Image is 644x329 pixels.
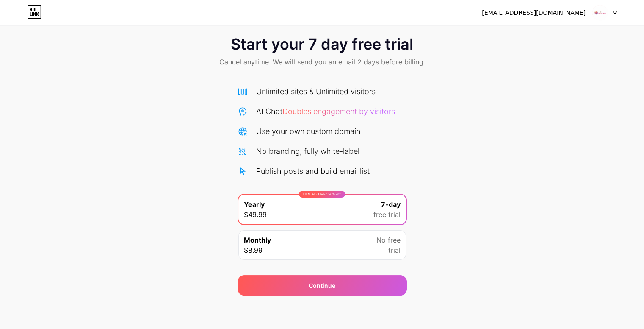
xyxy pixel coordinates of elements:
[256,165,370,177] div: Publish posts and build email list
[244,199,265,209] span: Yearly
[373,209,401,220] span: free trial
[244,209,267,220] span: $49.99
[309,281,335,290] div: Continue
[244,235,271,245] span: Monthly
[388,245,401,255] span: trial
[231,36,413,53] span: Start your 7 day free trial
[482,8,586,17] div: [EMAIL_ADDRESS][DOMAIN_NAME]
[244,245,263,255] span: $8.99
[299,191,345,198] div: LIMITED TIME : 50% off
[219,57,425,67] span: Cancel anytime. We will send you an email 2 days before billing.
[592,5,608,21] img: webkeydigital01
[256,145,359,157] div: No branding, fully white-label
[381,199,401,209] span: 7-day
[256,106,395,117] div: AI Chat
[376,235,401,245] span: No free
[256,125,360,137] div: Use your own custom domain
[282,107,395,116] span: Doubles engagement by visitors
[256,86,376,97] div: Unlimited sites & Unlimited visitors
